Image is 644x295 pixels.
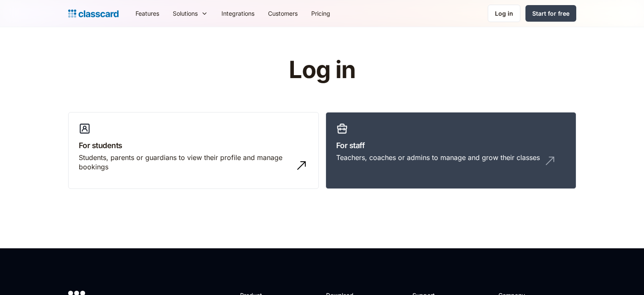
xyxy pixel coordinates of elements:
a: home [68,8,119,20]
a: Pricing [304,4,337,23]
h1: Log in [188,57,456,83]
a: Integrations [215,4,261,23]
div: Start for free [532,9,569,18]
a: Start for free [525,5,576,22]
div: Teachers, coaches or admins to manage and grow their classes [336,153,540,162]
div: Log in [495,9,513,18]
h3: For students [79,140,308,151]
h3: For staff [336,140,566,151]
a: For staffTeachers, coaches or admins to manage and grow their classes [326,112,576,189]
div: Students, parents or guardians to view their profile and manage bookings [79,153,291,172]
div: Solutions [173,9,198,18]
a: Features [129,4,166,23]
a: Customers [261,4,304,23]
a: For studentsStudents, parents or guardians to view their profile and manage bookings [68,112,319,189]
a: Log in [488,5,520,22]
div: Solutions [166,4,215,23]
